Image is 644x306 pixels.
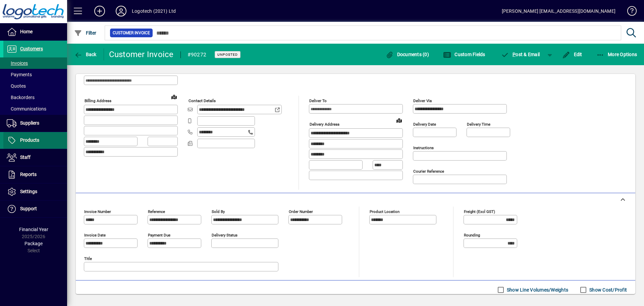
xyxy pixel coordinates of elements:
[19,227,48,232] span: Financial Year
[413,122,436,127] mat-label: Delivery date
[443,52,485,57] span: Custom Fields
[413,98,432,103] mat-label: Deliver via
[212,209,225,214] mat-label: Sold by
[20,172,37,177] span: Reports
[560,48,584,60] button: Edit
[7,106,46,112] span: Communications
[3,201,67,217] a: Support
[441,48,487,60] button: Custom Fields
[562,52,582,57] span: Edit
[84,256,92,261] mat-label: Title
[3,69,67,80] a: Payments
[89,5,110,17] button: Add
[595,48,639,60] button: More Options
[289,209,313,214] mat-label: Order number
[74,30,97,36] span: Filter
[3,57,67,69] a: Invoices
[72,48,98,60] button: Back
[498,48,543,60] button: Post & Email
[148,209,165,214] mat-label: Reference
[20,120,39,126] span: Suppliers
[20,155,31,160] span: Staff
[3,24,67,40] a: Home
[464,233,480,237] mat-label: Rounding
[413,169,444,174] mat-label: Courier Reference
[385,52,429,57] span: Documents (0)
[212,233,237,237] mat-label: Delivery status
[20,189,37,194] span: Settings
[3,183,67,200] a: Settings
[3,103,67,115] a: Communications
[7,83,26,89] span: Quotes
[24,241,43,246] span: Package
[67,48,104,60] app-page-header-button: Back
[217,52,238,57] span: Unposted
[7,72,32,77] span: Payments
[20,46,43,51] span: Customers
[467,122,490,127] mat-label: Delivery time
[3,80,67,92] a: Quotes
[394,115,405,126] a: View on map
[109,49,174,60] div: Customer Invoice
[110,5,132,17] button: Profile
[3,149,67,166] a: Staff
[113,30,150,36] span: Customer Invoice
[132,6,176,16] div: Logotech (2021) Ltd
[187,49,207,60] div: #90272
[501,52,540,57] span: ost & Email
[20,206,37,211] span: Support
[169,91,179,102] a: View on map
[7,60,28,66] span: Invoices
[148,233,170,237] mat-label: Payment due
[464,209,495,214] mat-label: Freight (excl GST)
[72,27,98,39] button: Filter
[513,52,516,57] span: P
[3,115,67,132] a: Suppliers
[413,145,434,150] mat-label: Instructions
[20,29,33,34] span: Home
[7,95,35,100] span: Backorders
[20,137,39,143] span: Products
[502,6,615,16] div: [PERSON_NAME] [EMAIL_ADDRESS][DOMAIN_NAME]
[370,209,399,214] mat-label: Product location
[588,287,627,293] label: Show Cost/Profit
[84,209,111,214] mat-label: Invoice number
[74,52,97,57] span: Back
[3,132,67,149] a: Products
[596,52,637,57] span: More Options
[3,166,67,183] a: Reports
[309,98,327,103] mat-label: Deliver To
[84,233,106,237] mat-label: Invoice date
[384,48,431,60] button: Documents (0)
[622,1,636,23] a: Knowledge Base
[3,92,67,103] a: Backorders
[505,287,568,293] label: Show Line Volumes/Weights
